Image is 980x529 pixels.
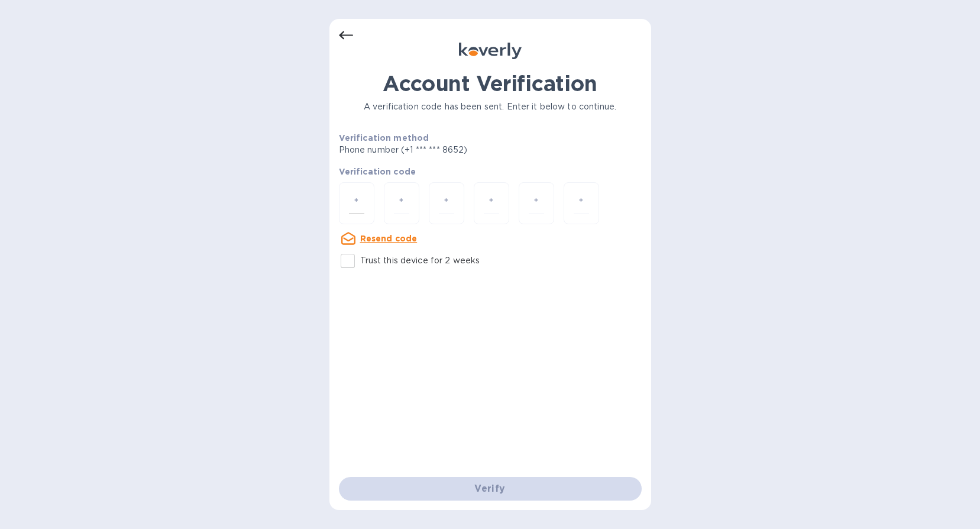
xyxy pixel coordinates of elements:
b: Verification method [339,133,429,143]
p: A verification code has been sent. Enter it below to continue. [339,101,642,113]
u: Resend code [360,234,418,243]
p: Phone number (+1 *** *** 8652) [339,144,558,156]
p: Trust this device for 2 weeks [360,254,480,267]
p: Verification code [339,166,642,178]
h1: Account Verification [339,71,642,96]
